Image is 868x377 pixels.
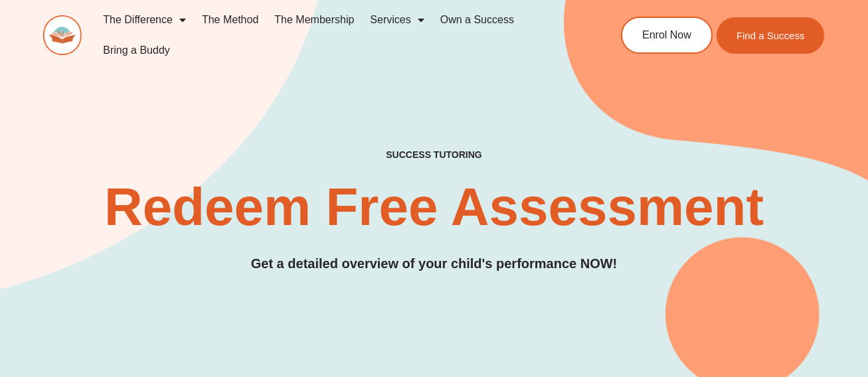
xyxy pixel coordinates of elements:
a: Own a Success [432,5,522,35]
a: Bring a Buddy [95,35,178,66]
h2: Redeem Free Assessment [43,181,824,234]
a: The Method [194,5,266,35]
span: Enrol Now [642,30,691,40]
span: Find a Success [737,31,805,40]
a: Find a Success [717,17,825,54]
a: Enrol Now [621,17,713,54]
nav: Menu [95,5,576,66]
a: The Membership [266,5,362,35]
a: Services [362,5,432,35]
h3: Get a detailed overview of your child's performance NOW! [43,254,824,274]
h4: SUCCESS TUTORING​ [318,149,549,161]
a: The Difference [95,5,194,35]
